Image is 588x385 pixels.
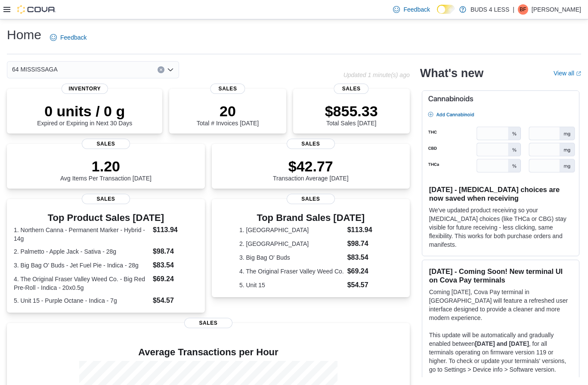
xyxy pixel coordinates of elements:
h3: [DATE] - Coming Soon! New terminal UI on Cova Pay terminals [429,267,572,284]
dt: 2. Palmetto - Apple Jack - Sativa - 28g [14,247,149,256]
p: 1.20 [60,158,152,175]
p: We've updated product receiving so your [MEDICAL_DATA] choices (like THCa or CBG) stay visible fo... [429,206,572,249]
h1: Home [7,26,41,43]
span: BF [520,4,526,15]
dt: 3. Big Bag O' Buds - Jet Fuel Pie - Indica - 28g [14,261,149,270]
p: Updated 1 minute(s) ago [344,71,410,78]
dt: 5. Unit 15 [239,281,344,289]
div: Brendan Fitzpatrick [518,4,528,15]
button: Clear input [158,66,164,73]
span: Sales [287,139,335,149]
button: Open list of options [167,66,174,73]
input: Dark Mode [437,5,455,14]
dt: 5. Unit 15 - Purple Octane - Indica - 7g [14,296,149,305]
dd: $69.24 [153,274,198,284]
span: Inventory [62,84,108,94]
p: [PERSON_NAME] [532,4,581,15]
p: 0 units / 0 g [37,102,132,120]
dt: 2. [GEOGRAPHIC_DATA] [239,239,344,248]
dd: $54.57 [153,295,198,306]
div: Total # Invoices [DATE] [197,102,259,127]
dt: 4. The Original Fraser Valley Weed Co. [239,267,344,276]
dt: 1. [GEOGRAPHIC_DATA] [239,226,344,234]
dd: $83.54 [153,260,198,270]
dd: $69.24 [347,266,382,276]
h4: Average Transactions per Hour [14,347,403,357]
p: BUDS 4 LESS [470,4,509,15]
h3: Top Product Sales [DATE] [14,213,198,223]
div: Total Sales [DATE] [325,102,378,127]
strong: [DATE] and [DATE] [475,340,529,347]
span: Sales [184,318,232,328]
p: $42.77 [273,158,349,175]
span: Sales [82,139,130,149]
span: Dark Mode [437,14,437,14]
div: Transaction Average [DATE] [273,158,349,182]
dd: $54.57 [347,280,382,290]
dd: $113.94 [153,225,198,235]
a: Feedback [390,1,433,18]
h3: Top Brand Sales [DATE] [239,213,382,223]
div: Avg Items Per Transaction [DATE] [60,158,152,182]
dd: $98.74 [347,239,382,249]
img: Cova [17,5,56,14]
span: Feedback [403,5,430,14]
div: Expired or Expiring in Next 30 Days [37,102,132,127]
h3: [DATE] - [MEDICAL_DATA] choices are now saved when receiving [429,185,572,202]
span: Sales [334,84,368,94]
span: 64 MISSISSAGA [12,64,58,75]
a: View allExternal link [554,70,581,77]
span: Feedback [60,33,87,42]
p: This update will be automatically and gradually enabled between , for all terminals operating on ... [429,331,572,374]
dd: $83.54 [347,252,382,263]
a: Feedback [46,29,90,46]
p: $855.33 [325,102,378,120]
dt: 3. Big Bag O' Buds [239,253,344,262]
dd: $113.94 [347,225,382,235]
h2: What's new [420,66,483,80]
span: Sales [82,194,130,204]
dt: 1. Northern Canna - Permanent Marker - Hybrid - 14g [14,226,149,243]
dd: $98.74 [153,246,198,257]
p: Coming [DATE], Cova Pay terminal in [GEOGRAPHIC_DATA] will feature a refreshed user interface des... [429,288,572,322]
p: | [513,4,514,15]
svg: External link [576,71,581,76]
span: Sales [287,194,335,204]
span: Sales [210,84,245,94]
p: 20 [197,102,259,120]
dt: 4. The Original Fraser Valley Weed Co. - Big Red Pre-Roll - Indica - 20x0.5g [14,275,149,292]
